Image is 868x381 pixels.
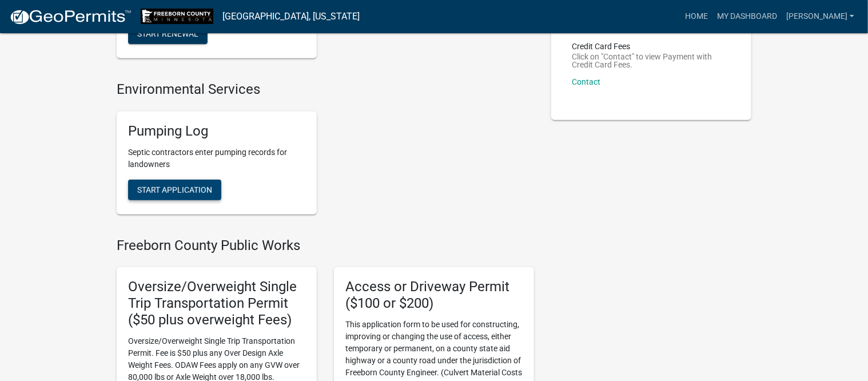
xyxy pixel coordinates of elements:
[680,6,712,27] a: Home
[128,180,221,200] button: Start Application
[712,6,782,27] a: My Dashboard
[782,6,859,27] a: [PERSON_NAME]
[128,23,208,44] button: Start Renewal
[572,53,731,69] p: Click on "Contact" to view Payment with Credit Card Fees.
[137,29,198,38] span: Start Renewal
[572,42,731,50] p: Credit Card Fees
[128,279,305,328] h5: Oversize/Overweight Single Trip Transportation Permit ($50 plus overweight Fees)
[345,279,523,312] h5: Access or Driveway Permit ($100 or $200)
[222,7,360,26] a: [GEOGRAPHIC_DATA], [US_STATE]
[137,185,212,194] span: Start Application
[128,123,305,140] h5: Pumping Log
[117,81,534,98] h4: Environmental Services
[117,237,534,254] h4: Freeborn County Public Works
[572,77,600,86] a: Contact
[128,146,305,170] p: Septic contractors enter pumping records for landowners
[141,9,213,24] img: Freeborn County, Minnesota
